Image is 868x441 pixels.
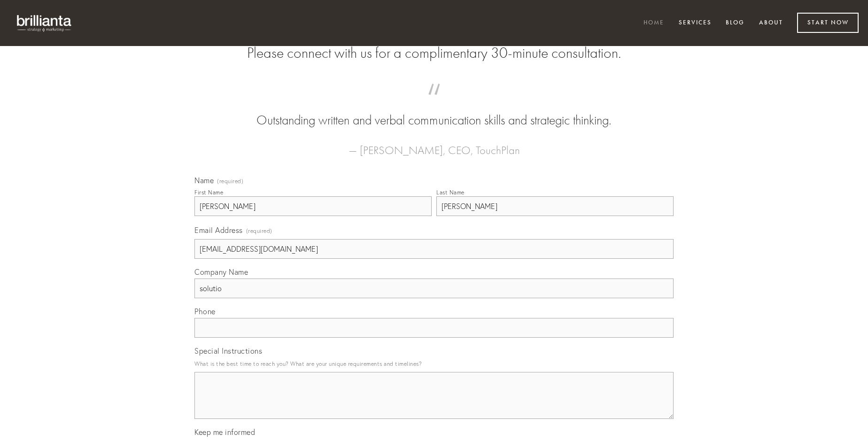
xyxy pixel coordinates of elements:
[194,225,243,235] span: Email Address
[436,189,465,196] div: Last Name
[637,15,670,31] a: Home
[209,93,659,130] blockquote: Outstanding written and verbal communication skills and strategic thinking.
[753,15,789,31] a: About
[194,357,674,370] p: What is the best time to reach you? What are your unique requirements and timelines?
[194,427,255,437] span: Keep me informed
[209,93,659,111] span: “
[194,307,216,316] span: Phone
[797,13,859,33] a: Start Now
[720,15,751,31] a: Blog
[194,176,214,185] span: Name
[194,267,248,277] span: Company Name
[246,224,272,237] span: (required)
[673,15,718,31] a: Services
[9,9,80,37] img: brillianta - research, strategy, marketing
[209,130,659,160] figcaption: — [PERSON_NAME], CEO, TouchPlan
[194,346,262,356] span: Special Instructions
[217,178,243,184] span: (required)
[194,44,674,62] h2: Please connect with us for a complimentary 30-minute consultation.
[194,189,223,196] div: First Name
